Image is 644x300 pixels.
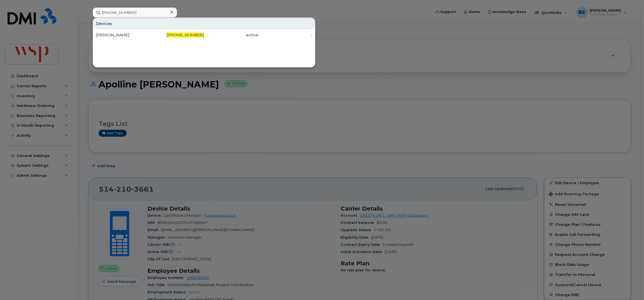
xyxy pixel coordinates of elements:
div: Devices [94,18,314,29]
div: active [204,32,258,38]
span: [PHONE_NUMBER] [167,32,204,37]
div: - [258,32,313,38]
div: [PERSON_NAME] [96,32,150,38]
a: [PERSON_NAME][PHONE_NUMBER]active- [94,30,314,40]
